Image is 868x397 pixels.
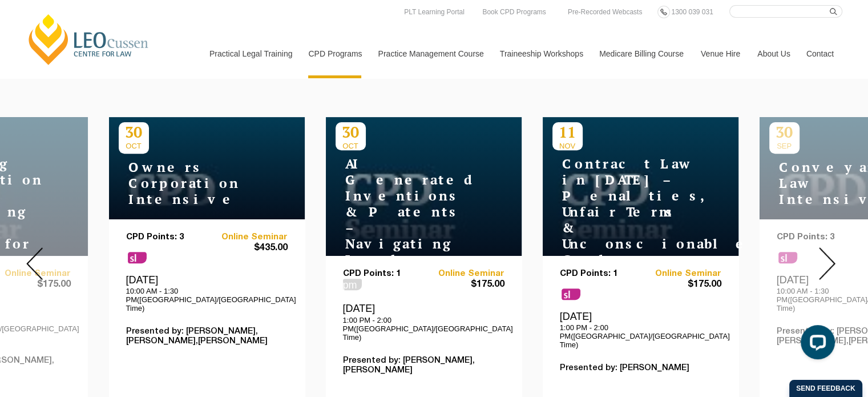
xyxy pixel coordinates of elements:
[552,156,695,268] h4: Contract Law in [DATE] – Penalties, Unfair Terms & Unconscionable Conduct
[119,159,261,207] h4: Owners Corporation Intensive
[128,252,147,263] span: sl
[640,269,721,279] a: Online Seminar
[479,6,548,18] a: Book CPD Programs
[343,302,504,341] div: [DATE]
[343,279,362,290] span: pm
[565,6,645,18] a: Pre-Recorded Webcasts
[126,274,288,312] div: [DATE]
[119,122,149,142] p: 30
[819,247,835,280] img: Next
[560,363,721,373] p: Presented by: [PERSON_NAME]
[552,142,583,150] span: NOV
[201,29,300,78] a: Practical Legal Training
[119,142,149,150] span: OCT
[207,242,288,254] span: $435.00
[370,29,491,78] a: Practice Management Course
[560,323,721,349] p: 1:00 PM - 2:00 PM([GEOGRAPHIC_DATA]/[GEOGRAPHIC_DATA] Time)
[126,327,288,346] p: Presented by: [PERSON_NAME],[PERSON_NAME],[PERSON_NAME]
[560,310,721,349] div: [DATE]
[336,122,366,142] p: 30
[343,316,504,342] p: 1:00 PM - 2:00 PM([GEOGRAPHIC_DATA]/[GEOGRAPHIC_DATA] Time)
[300,29,369,78] a: CPD Programs
[560,269,641,279] p: CPD Points: 1
[749,29,798,78] a: About Us
[491,29,591,78] a: Traineeship Workshops
[336,156,478,284] h4: AI Generated Inventions & Patents – Navigating Legal Uncertainty
[423,269,504,279] a: Online Seminar
[423,279,504,291] span: $175.00
[668,6,716,18] a: 1300 039 031
[343,269,424,279] p: CPD Points: 1
[798,29,842,78] a: Contact
[640,279,721,291] span: $175.00
[207,232,288,242] a: Online Seminar
[26,13,152,66] a: [PERSON_NAME] Centre for Law
[671,8,713,16] span: 1300 039 031
[562,288,580,300] span: sl
[401,6,467,18] a: PLT Learning Portal
[692,29,749,78] a: Venue Hire
[343,356,504,375] p: Presented by: [PERSON_NAME],[PERSON_NAME]
[591,29,692,78] a: Medicare Billing Course
[26,247,43,280] img: Prev
[126,232,207,242] p: CPD Points: 3
[552,122,583,142] p: 11
[792,320,839,368] iframe: LiveChat chat widget
[126,287,288,312] p: 10:00 AM - 1:30 PM([GEOGRAPHIC_DATA]/[GEOGRAPHIC_DATA] Time)
[336,142,366,150] span: OCT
